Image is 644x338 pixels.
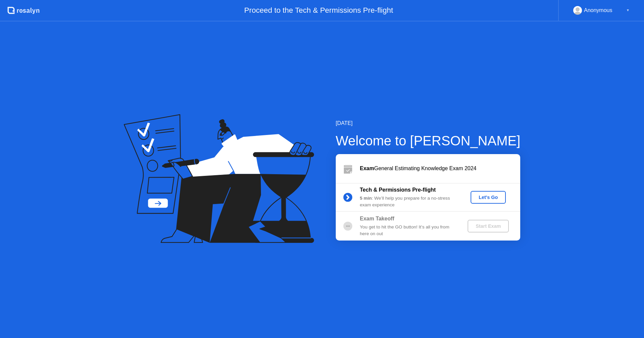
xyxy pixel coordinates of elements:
b: Exam Takeoff [360,216,394,221]
div: Let's Go [473,195,503,200]
b: Tech & Permissions Pre-flight [360,187,436,193]
b: 5 min [360,196,372,201]
div: Welcome to [PERSON_NAME] [336,131,521,151]
div: : We’ll help you prepare for a no-stress exam experience [360,195,457,209]
div: You get to hit the GO button! It’s all you from here on out [360,224,457,238]
button: Start Exam [468,220,509,232]
div: General Estimating Knowledge Exam 2024 [360,164,520,173]
div: Start Exam [470,223,506,229]
div: [DATE] [336,119,521,127]
div: ▼ [626,6,630,15]
button: Let's Go [471,191,506,204]
b: Exam [360,165,374,171]
div: Anonymous [584,6,612,15]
